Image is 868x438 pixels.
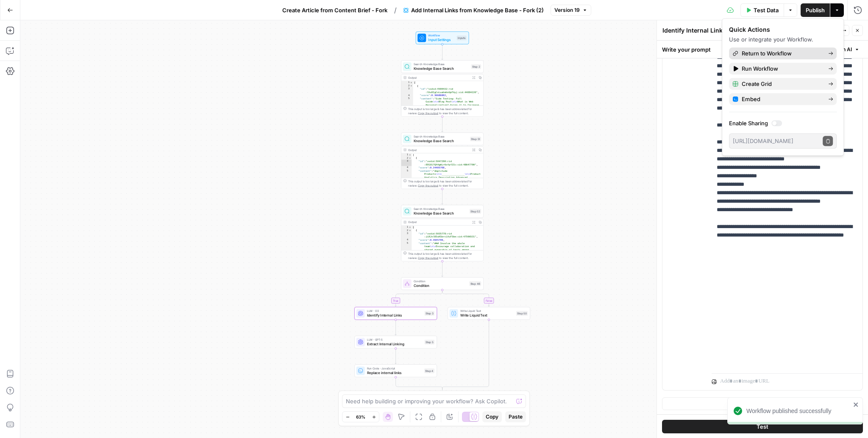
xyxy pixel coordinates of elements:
[395,320,397,335] g: Edge from step_3 to step_5
[396,377,442,389] g: Edge from step_4 to step_46-conditional-end
[740,3,784,17] button: Test Data
[742,49,821,58] span: Return to Workflow
[806,6,825,14] span: Publish
[742,80,821,88] span: Create Grid
[414,66,469,72] span: Knowledge Base Search
[469,281,481,286] div: Step 46
[282,6,387,14] span: Create Article from Content Brief - Fork
[408,179,481,187] div: This output is too large & has been abbreviated for review. to view the full content.
[401,238,412,242] div: 4
[354,307,437,320] div: LLM · O3Identify Internal LinksStep 3
[401,205,484,261] div: Search Knowledge BaseKnowledge Base SearchStep 52Output[ { "id":"vsdid:5035778:rid :jLRJxlB3uKSbr...
[408,251,481,260] div: This output is too large & has been abbreviated for review. to view the full content.
[425,340,435,344] div: Step 5
[486,413,498,421] span: Copy
[367,338,423,342] span: LLM · GPT-5
[409,153,412,157] span: Toggle code folding, rows 1 through 7
[754,6,779,14] span: Test Data
[662,397,863,410] button: Add Message
[509,413,523,421] span: Paste
[411,6,544,14] span: Add Internal Links from Knowledge Base - Fork (2)
[516,311,528,316] div: Step 50
[414,207,467,211] span: Search Knowledge Base
[367,366,422,371] span: Run Code · JavaScript
[428,33,454,38] span: Workflow
[662,25,705,390] div: user
[442,189,443,204] g: Edge from step_51 to step_52
[408,220,469,224] div: Output
[482,411,502,422] button: Copy
[662,26,726,35] textarea: Identify Internal Links
[408,148,469,152] div: Output
[367,309,423,313] span: LLM · O3
[409,229,412,232] span: Toggle code folding, rows 2 through 6
[801,3,830,17] button: Publish
[395,348,397,364] g: Edge from step_5 to step_4
[409,157,412,160] span: Toggle code folding, rows 2 through 6
[401,132,484,189] div: Search Knowledge BaseKnowledge Base SearchStep 51Output[ { "id":"vsdid:5047290:rid :EEGO17QA4gWjr...
[395,290,442,306] g: Edge from step_46 to step_3
[418,184,438,187] span: Copy the output
[367,341,423,347] span: Extract Internal Linking
[401,94,413,97] div: 4
[425,311,435,316] div: Step 3
[448,307,530,320] div: Write Liquid TextWrite Liquid TextStep 50
[398,3,549,17] button: Add Internal Links from Knowledge Base - Fork (2)
[401,81,413,84] div: 1
[401,229,412,232] div: 2
[418,256,438,259] span: Copy the output
[442,116,443,132] g: Edge from step_2 to step_51
[401,87,413,94] div: 3
[746,407,851,415] div: Workflow published successfully
[401,166,412,169] div: 4
[470,137,481,141] div: Step 51
[424,369,435,373] div: Step 4
[409,226,412,229] span: Toggle code folding, rows 1 through 7
[729,25,837,34] div: Quick Actions
[742,95,821,103] span: Embed
[460,309,514,313] span: Write Liquid Text
[401,160,412,166] div: 3
[471,64,481,69] div: Step 2
[457,36,467,40] div: Inputs
[414,62,469,66] span: Search Knowledge Base
[401,97,413,190] div: 5
[356,413,365,420] span: 63%
[414,210,467,216] span: Knowledge Base Search
[408,107,481,115] div: This output is too large & has been abbreviated for review. to view the full content.
[729,119,837,127] label: Enable Sharing
[401,157,412,160] div: 2
[414,279,467,283] span: Condition
[414,135,468,139] span: Search Knowledge Base
[414,283,467,288] span: Condition
[277,3,392,17] button: Create Article from Content Brief - Fork
[410,84,413,88] span: Toggle code folding, rows 2 through 20
[394,5,397,15] span: /
[401,84,413,88] div: 2
[428,37,454,43] span: Input Settings
[442,320,489,389] g: Edge from step_50 to step_46-conditional-end
[460,313,514,318] span: Write Liquid Text
[367,313,423,318] span: Identify Internal Links
[853,401,859,408] button: close
[367,370,422,375] span: Replace internal links
[408,75,469,80] div: Output
[401,60,484,116] div: Search Knowledge BaseKnowledge Base SearchStep 2Output[ { "id":"vsdid:4500432:rid :YAx8IgCxLuahmh...
[418,112,438,115] span: Copy the output
[401,232,412,238] div: 3
[401,153,412,157] div: 1
[354,364,437,377] div: Run Code · JavaScriptReplace internal linksStep 4
[410,81,413,84] span: Toggle code folding, rows 1 through 26
[470,209,481,214] div: Step 52
[742,64,821,73] span: Run Workflow
[442,261,443,277] g: Edge from step_52 to step_46
[729,36,813,43] span: Use or integrate your Workflow.
[505,411,526,422] button: Paste
[662,419,863,433] button: Test
[554,6,580,14] span: Version 19
[442,290,490,306] g: Edge from step_46 to step_50
[414,138,468,143] span: Knowledge Base Search
[757,422,768,430] span: Test
[401,31,484,44] div: WorkflowInput SettingsInputs
[401,277,484,290] div: ConditionConditionStep 46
